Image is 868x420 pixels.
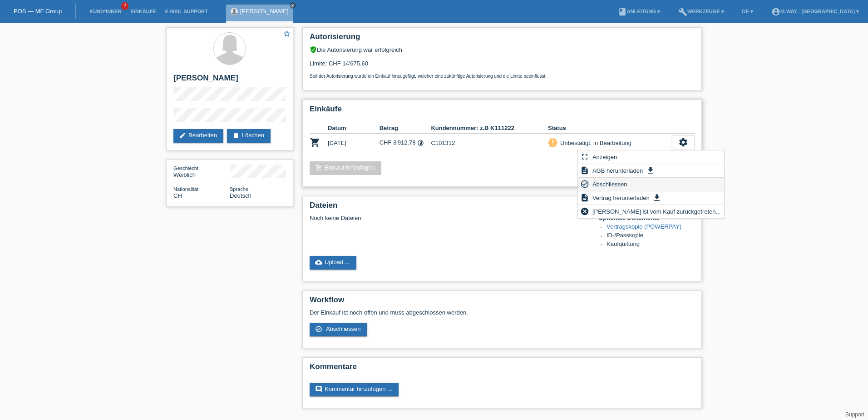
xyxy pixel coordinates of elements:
[591,179,629,190] span: Abschliessen
[845,411,864,418] a: Support
[173,186,198,192] span: Nationalität
[431,123,548,134] th: Kundennummer: z.B K111222
[380,134,431,152] td: CHF 3'912.78
[326,325,361,332] span: Abschliessen
[310,323,367,336] a: check_circle_outline Abschliessen
[310,32,695,46] h2: Autorisierung
[290,2,296,9] a: close
[607,232,695,240] li: ID-/Passkopie
[417,140,424,146] i: Fixe Raten (24 Raten)
[548,123,672,134] th: Status
[310,215,587,221] div: Noch keine Dateien
[85,9,126,14] a: Kund*innen
[310,309,695,316] p: Der Einkauf ist noch offen und muss abgeschlossen werden.
[310,105,695,118] h2: Einkäufe
[310,295,695,309] h2: Workflow
[607,240,695,249] li: Kaufquittung
[591,165,644,176] span: AGB herunterladen
[315,259,322,266] i: cloud_upload
[310,201,695,215] h2: Dateien
[14,8,62,15] a: POS — MF Group
[310,383,399,396] a: commentKommentar hinzufügen ...
[678,7,687,16] i: build
[315,164,322,171] i: add_shopping_cart
[310,53,695,79] div: Limite: CHF 14'675.60
[767,9,863,14] a: account_circlem-way - [GEOGRAPHIC_DATA] ▾
[230,192,252,199] span: Deutsch
[283,30,291,39] a: star_border
[328,134,380,152] td: [DATE]
[230,186,248,192] span: Sprache
[240,8,289,15] a: [PERSON_NAME]
[580,152,589,161] i: fullscreen
[607,223,681,230] a: Vertragskopie (POWERPAY)
[310,46,695,53] div: Die Autorisierung war erfolgreich.
[580,180,589,189] i: check_circle_outline
[310,161,381,175] a: add_shopping_cartEinkauf hinzufügen
[646,166,655,175] i: get_app
[173,74,286,87] h2: [PERSON_NAME]
[227,129,271,143] a: deleteLöschen
[613,9,665,14] a: bookAnleitung ▾
[173,192,182,199] span: Schweiz
[179,132,186,139] i: edit
[550,139,556,145] i: priority_high
[315,325,322,333] i: check_circle_outline
[431,134,548,152] td: C101312
[310,137,321,148] i: POSP00028072
[173,129,223,143] a: editBearbeiten
[173,165,198,171] span: Geschlecht
[674,9,729,14] a: buildWerkzeuge ▾
[315,385,322,393] i: comment
[771,7,780,16] i: account_circle
[161,9,212,14] a: E-Mail Support
[232,132,240,139] i: delete
[591,151,618,162] span: Anzeigen
[310,46,317,53] i: verified_user
[310,74,695,79] p: Seit der Autorisierung wurde ein Einkauf hinzugefügt, welcher eine zukünftige Autorisierung und d...
[310,362,695,376] h2: Kommentare
[557,138,631,148] div: Unbestätigt, in Bearbeitung
[738,9,758,14] a: DE ▾
[380,123,431,134] th: Betrag
[580,166,589,175] i: description
[173,165,230,178] div: Weiblich
[291,3,295,8] i: close
[121,2,128,10] span: 2
[126,9,160,14] a: Einkäufe
[310,256,356,270] a: cloud_uploadUpload ...
[283,30,291,38] i: star_border
[328,123,380,134] th: Datum
[618,7,627,16] i: book
[678,137,688,147] i: settings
